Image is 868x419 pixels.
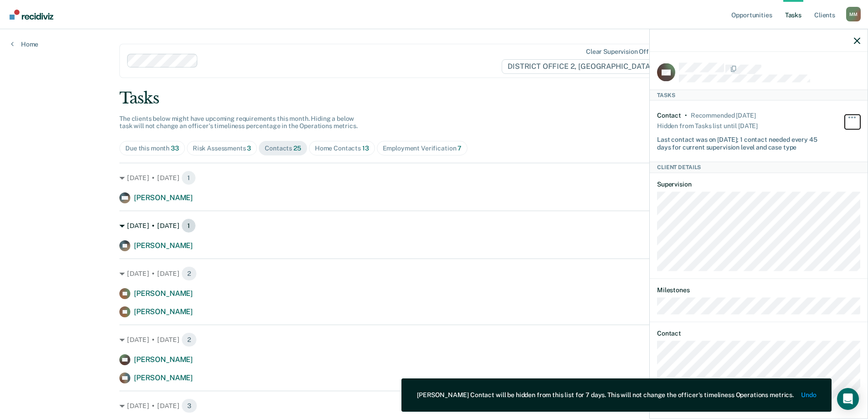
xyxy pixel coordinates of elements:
[119,89,749,108] div: Tasks
[657,180,860,188] dt: Supervision
[457,145,462,152] span: 7
[134,193,193,202] span: [PERSON_NAME]
[293,145,301,152] span: 25
[171,145,179,152] span: 33
[383,145,462,152] div: Employment Verification
[181,332,197,347] span: 2
[265,145,301,152] div: Contacts
[119,266,749,281] div: [DATE] • [DATE]
[586,48,663,56] div: Clear supervision officers
[11,40,38,48] a: Home
[657,330,860,337] dt: Contact
[134,241,193,250] span: [PERSON_NAME]
[134,355,193,364] span: [PERSON_NAME]
[657,119,758,132] div: Hidden from Tasks list until [DATE]
[119,115,358,130] span: The clients below might have upcoming requirements this month. Hiding a below task will not chang...
[119,171,749,185] div: [DATE] • [DATE]
[846,7,861,21] div: M M
[362,145,369,152] span: 13
[650,162,868,173] div: Client Details
[125,145,179,152] div: Due this month
[10,10,53,20] img: Recidiviz
[657,111,681,119] div: Contact
[247,145,251,152] span: 3
[657,132,827,151] div: Last contact was on [DATE]; 1 contact needed every 45 days for current supervision level and case...
[134,307,193,316] span: [PERSON_NAME]
[119,332,749,347] div: [DATE] • [DATE]
[685,111,687,119] div: •
[193,145,252,152] div: Risk Assessments
[134,373,193,382] span: [PERSON_NAME]
[691,111,755,119] div: Recommended 14 days ago
[119,398,749,413] div: [DATE] • [DATE]
[181,171,196,185] span: 1
[417,391,794,399] div: [PERSON_NAME] Contact will be hidden from this list for 7 days. This will not change the officer'...
[119,218,749,233] div: [DATE] • [DATE]
[657,286,860,294] dt: Milestones
[846,7,861,21] button: Profile dropdown button
[181,398,197,413] span: 3
[315,145,369,152] div: Home Contacts
[134,289,193,298] span: [PERSON_NAME]
[801,391,816,399] button: Undo
[181,266,197,281] span: 2
[837,388,859,410] div: Open Intercom Messenger
[502,59,665,74] span: DISTRICT OFFICE 2, [GEOGRAPHIC_DATA]
[650,89,868,100] div: Tasks
[181,218,196,233] span: 1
